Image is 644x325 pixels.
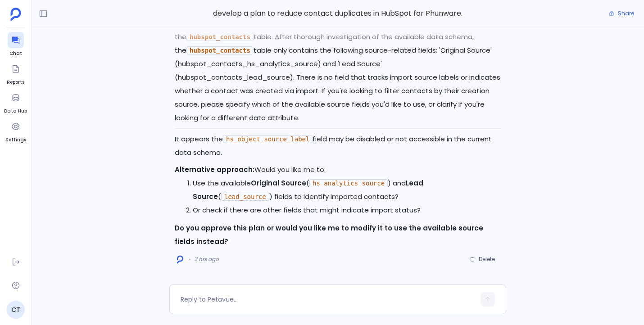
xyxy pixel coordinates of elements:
button: Share [603,7,639,20]
span: Data Hub [4,108,27,115]
span: Share [618,10,634,17]
p: Would you like me to: [175,163,501,176]
a: Reports [7,61,24,86]
code: hubspot_contacts [186,46,254,54]
li: Or check if there are other fields that might indicate import status? [193,203,501,217]
img: logo [177,255,183,264]
a: Chat [8,32,24,57]
span: Delete [479,256,495,263]
p: It appears the field may be disabled or not accessible in the current data schema. [175,132,501,159]
strong: Alternative approach: [175,165,254,174]
span: Reports [7,79,24,86]
p: The requested field does not exist in the table. After thorough investigation of the available da... [175,17,501,125]
span: 3 hrs ago [194,256,219,263]
code: hs_analytics_source [309,179,388,187]
a: CT [7,301,25,319]
span: develop a plan to reduce contact duplicates in HubSpot for Phunware. [169,8,506,19]
span: Chat [8,50,24,57]
code: lead_source [221,193,269,201]
span: Settings [5,136,26,144]
strong: Original Source [251,178,306,188]
a: Data Hub [4,90,27,115]
img: petavue logo [10,8,21,21]
li: Use the available ( ) and ( ) fields to identify imported contacts? [193,176,501,203]
code: hs_object_source_label [223,135,313,143]
button: Delete [464,253,501,266]
a: Settings [5,118,26,144]
strong: Do you approve this plan or would you like me to modify it to use the available source fields ins... [175,223,483,246]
